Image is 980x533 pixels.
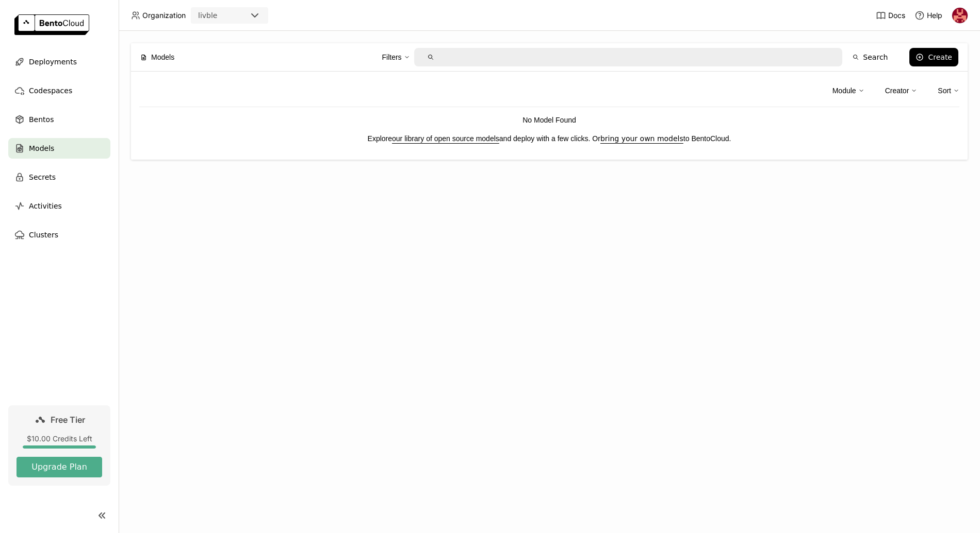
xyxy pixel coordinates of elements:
[29,113,54,126] span: Bentos
[29,56,77,68] span: Deployments
[17,457,102,477] button: Upgrade Plan
[8,51,110,72] a: Deployments
[198,10,217,21] div: livble
[29,200,62,212] span: Activities
[876,10,905,21] a: Docs
[29,84,72,97] span: Codespaces
[8,80,110,101] a: Codespaces
[29,229,58,241] span: Clusters
[29,142,54,154] span: Models
[927,11,942,20] span: Help
[8,196,110,216] a: Activities
[17,434,102,443] div: $10.00 Credits Left
[14,14,89,35] img: logo
[8,167,110,187] a: Secrets
[29,171,56,183] span: Secrets
[8,225,110,245] a: Clusters
[914,10,942,21] div: Help
[218,11,219,21] input: Selected livble.
[8,109,110,130] a: Bentos
[888,11,905,20] span: Docs
[952,8,968,23] img: Uri Vinetz
[8,405,110,486] a: Free Tier$10.00 Credits LeftUpgrade Plan
[142,11,186,20] span: Organization
[8,138,110,159] a: Models
[51,415,85,425] span: Free Tier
